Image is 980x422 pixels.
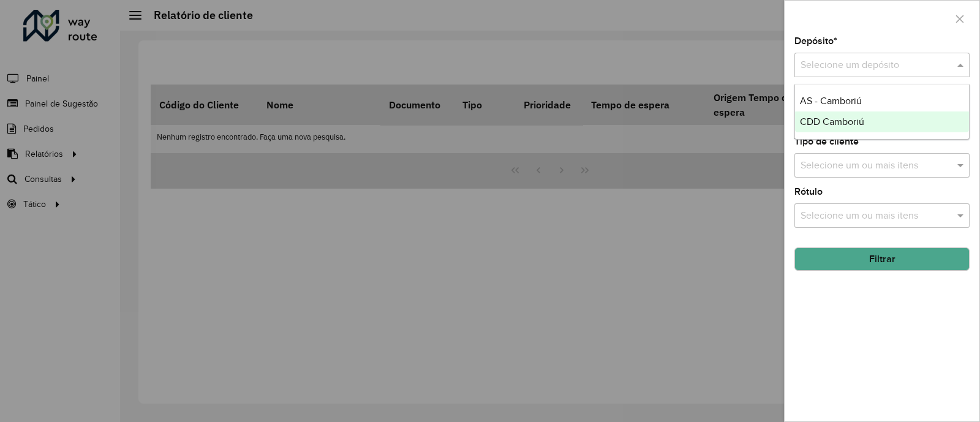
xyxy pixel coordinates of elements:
label: Rótulo [794,184,823,199]
button: Filtrar [794,247,970,271]
span: AS - Camboriú [800,96,862,106]
label: Depósito [794,34,837,48]
span: CDD Camboriú [800,116,864,127]
label: Tipo de cliente [794,134,859,149]
ng-dropdown-panel: Options list [794,84,970,140]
